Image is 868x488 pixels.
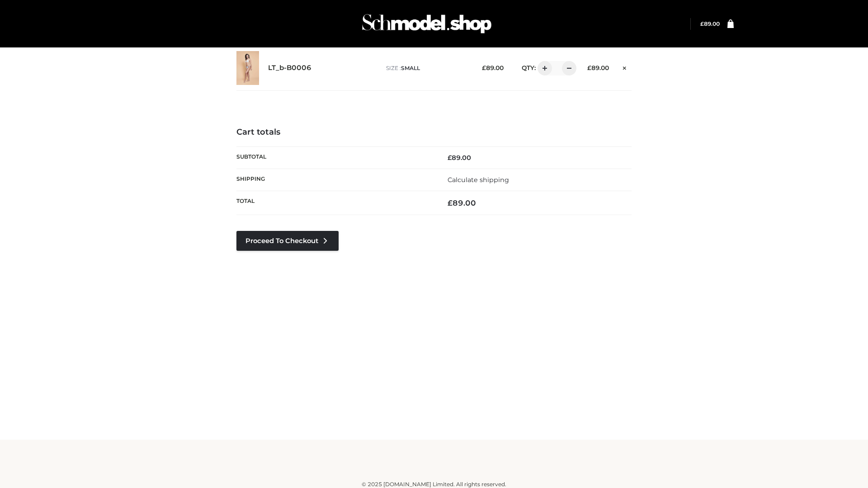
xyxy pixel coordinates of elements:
p: size : [386,64,468,72]
span: £ [482,64,486,71]
bdi: 89.00 [482,64,504,71]
bdi: 89.00 [448,154,471,162]
img: LT_b-B0006 - SMALL [236,51,259,85]
span: £ [448,198,453,207]
a: £89.00 [700,20,720,27]
bdi: 89.00 [587,64,609,71]
img: Schmodel Admin 964 [359,6,495,42]
span: £ [700,20,704,27]
a: Calculate shipping [448,176,509,184]
span: SMALL [401,65,420,71]
bdi: 89.00 [448,198,476,207]
bdi: 89.00 [700,20,720,27]
th: Total [236,191,434,215]
a: Remove this item [618,61,632,73]
span: £ [448,154,452,162]
h4: Cart totals [236,127,632,137]
div: QTY: [513,61,573,75]
th: Subtotal [236,146,434,169]
th: Shipping [236,169,434,191]
a: LT_b-B0006 [268,64,311,72]
span: £ [587,64,591,71]
a: Proceed to Checkout [236,231,339,251]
